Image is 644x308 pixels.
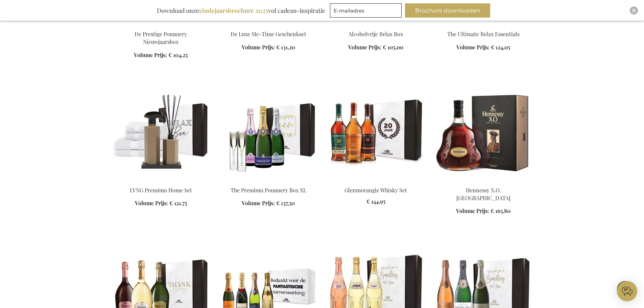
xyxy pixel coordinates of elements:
[366,198,385,205] span: € 144,95
[328,178,424,185] a: Glenmorangie Whisky Set
[199,6,268,15] b: eindejaarsbrochure 2025
[435,22,532,28] a: The Ultimate Relax Essentials
[130,187,192,194] a: LVNG Premium Home Set
[491,44,510,51] span: € 124,05
[168,51,188,58] span: € 104,25
[617,281,637,301] iframe: belco-activator-frame
[231,30,306,38] a: De Luxe Me-Time Geschenkset
[348,44,403,51] a: Volume Prijs: € 105,00
[348,44,381,51] span: Volume Prijs:
[344,187,407,194] a: Glenmorangie Whisky Set
[113,178,209,185] a: LVNG Premium Home Set
[456,44,510,51] a: Volume Prijs: € 124,05
[220,86,317,181] img: The Premium Pommery Box XL
[330,3,402,18] input: E-mailadres
[242,44,295,51] a: Volume Prijs: € 131,20
[242,199,275,207] span: Volume Prijs:
[154,3,328,18] div: Download onze vol cadeau-inspiratie
[630,6,638,15] div: Close
[456,207,510,215] a: Volume Prijs: € 165,80
[349,30,403,38] a: Alcoholvrije Relax Box
[113,22,209,28] a: The Prestige Pommey New Year Box
[135,199,187,207] a: Volume Prijs: € 121,75
[632,8,636,13] img: Close
[135,199,168,207] span: Volume Prijs:
[435,178,532,185] a: Hennessy X.O. Cognac
[328,86,424,181] img: Glenmorangie Whisky Set
[242,199,295,207] a: Volume Prijs: € 137,50
[276,44,295,51] span: € 131,20
[134,51,167,58] span: Volume Prijs:
[134,51,188,59] a: Volume Prijs: € 104,25
[328,22,424,28] a: The Non-Alcoholic Relax Box
[113,86,209,181] img: LVNG Premium Home Set
[447,30,520,38] a: The Ultimate Relax Essentials
[491,207,510,214] span: € 165,80
[456,207,489,214] span: Volume Prijs:
[435,86,532,181] img: Hennessy X.O. Cognac
[330,3,404,20] form: marketing offers and promotions
[135,30,187,45] a: De Prestige Pommery Nieuwjaarsbox
[456,187,510,202] a: Hennessy X.O. [GEOGRAPHIC_DATA]
[242,44,275,51] span: Volume Prijs:
[276,199,295,207] span: € 137,50
[405,3,490,18] button: Brochure downloaden
[231,187,306,194] a: The Premium Pommery Box XL
[220,178,317,185] a: The Premium Pommery Box XL
[169,199,187,207] span: € 121,75
[220,22,317,28] a: The Luxury Me-Time Gift Set
[383,44,403,51] span: € 105,00
[456,44,490,51] span: Volume Prijs:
